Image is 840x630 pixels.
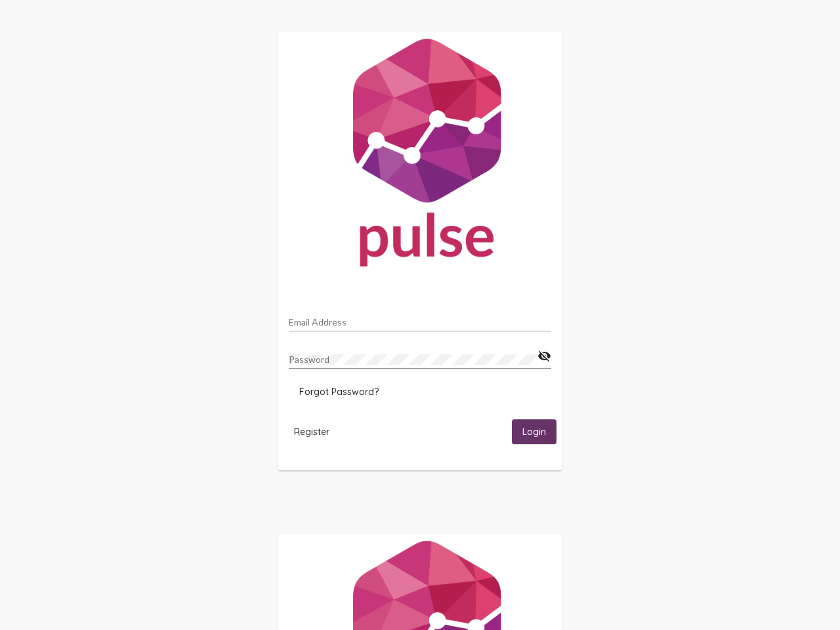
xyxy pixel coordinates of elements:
button: Register [283,419,340,444]
span: Register [294,426,329,438]
button: Forgot Password? [289,380,389,404]
button: Login [512,419,556,444]
span: Forgot Password? [299,386,379,398]
img: Pulse For Good Logo [278,31,562,280]
mat-icon: visibility_off [537,348,551,364]
span: Login [522,427,546,438]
